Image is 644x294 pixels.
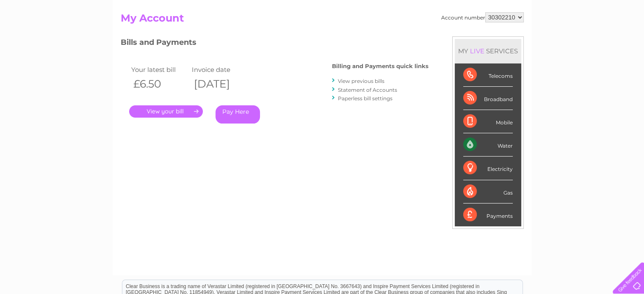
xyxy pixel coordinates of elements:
h4: Billing and Payments quick links [332,63,428,69]
div: Mobile [463,110,513,133]
th: £6.50 [129,75,190,93]
a: Statement of Accounts [338,87,397,93]
a: . [129,105,203,118]
h3: Bills and Payments [121,36,428,51]
div: Electricity [463,157,513,180]
a: View previous bills [338,78,384,84]
div: Clear Business is a trading name of Verastar Limited (registered in [GEOGRAPHIC_DATA] No. 3667643... [122,5,522,41]
a: Telecoms [540,36,565,42]
div: Telecoms [463,63,513,87]
a: Pay Here [216,105,260,124]
img: logo.png [22,22,66,48]
td: Your latest bill [129,64,190,75]
div: Payments [463,203,513,226]
a: Water [495,36,511,42]
div: LIVE [468,47,486,55]
a: Paperless bill settings [338,95,392,102]
a: Blog [570,36,583,42]
div: Gas [463,180,513,203]
a: Log out [616,36,636,42]
a: 0333 014 3131 [484,4,543,15]
th: [DATE] [190,75,251,93]
a: Energy [516,36,535,42]
div: Water [463,133,513,157]
div: MY SERVICES [455,39,521,63]
td: Invoice date [190,64,251,75]
h2: My Account [121,12,524,28]
div: Account number [441,12,524,22]
a: Contact [588,36,608,42]
div: Broadband [463,87,513,110]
